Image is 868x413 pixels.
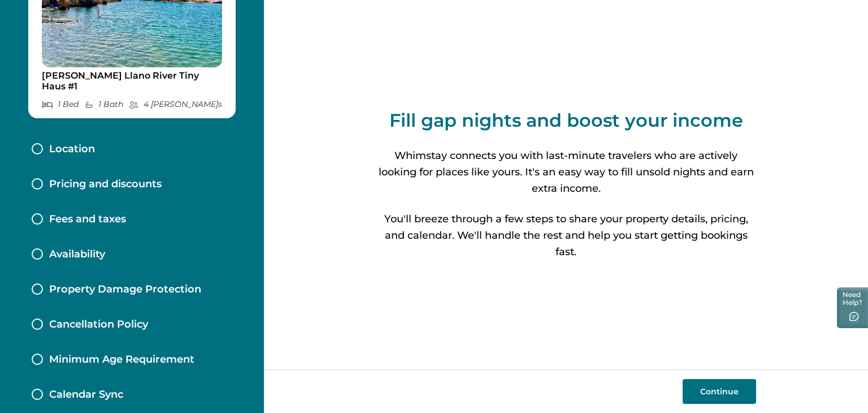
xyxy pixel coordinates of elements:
[49,213,126,226] p: Fees and taxes
[49,143,95,156] p: Location
[389,109,743,132] p: Fill gap nights and boost your income
[49,283,201,296] p: Property Damage Protection
[49,319,148,331] p: Cancellation Policy
[84,100,123,109] p: 1 Bath
[49,248,105,261] p: Availability
[129,100,222,109] p: 4 [PERSON_NAME] s
[683,379,756,404] button: Continue
[49,389,123,401] p: Calendar Sync
[376,211,756,261] p: You'll breeze through a few steps to share your property details, pricing, and calendar. We'll ha...
[42,70,222,92] p: [PERSON_NAME] Llano River Tiny Haus #1
[49,354,194,366] p: Minimum Age Requirement
[49,178,162,191] p: Pricing and discounts
[42,100,79,109] p: 1 Bed
[376,148,756,197] p: Whimstay connects you with last-minute travelers who are actively looking for places like yours. ...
